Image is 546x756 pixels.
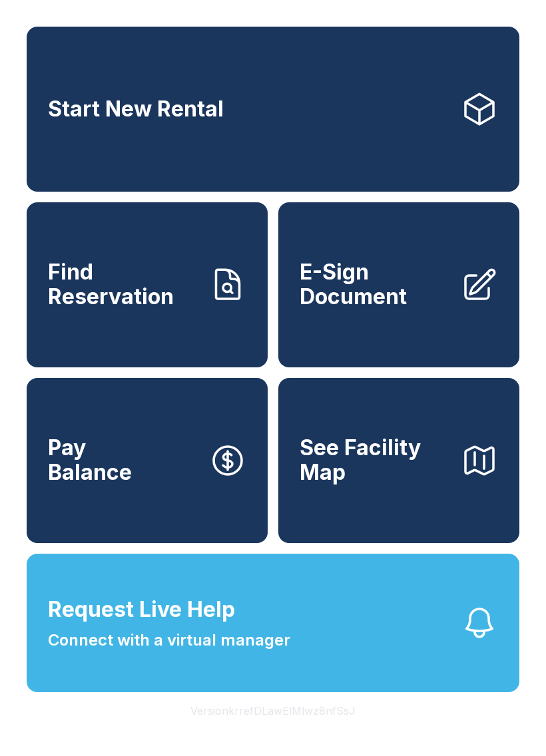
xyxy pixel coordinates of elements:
button: See Facility Map [278,378,519,543]
button: Request Live HelpConnect with a virtual manager [27,554,519,692]
button: PayBalance [27,378,268,543]
span: Start New Rental [48,97,224,122]
span: E-Sign Document [300,260,450,309]
a: Find Reservation [27,202,268,367]
span: See Facility Map [300,436,450,484]
span: Find Reservation [48,260,198,309]
span: Request Live Help [48,594,235,626]
button: VersionkrrefDLawElMlwz8nfSsJ [180,692,366,729]
span: Pay Balance [48,436,132,484]
a: E-Sign Document [278,202,519,367]
a: Start New Rental [27,27,519,192]
span: Connect with a virtual manager [48,628,290,652]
